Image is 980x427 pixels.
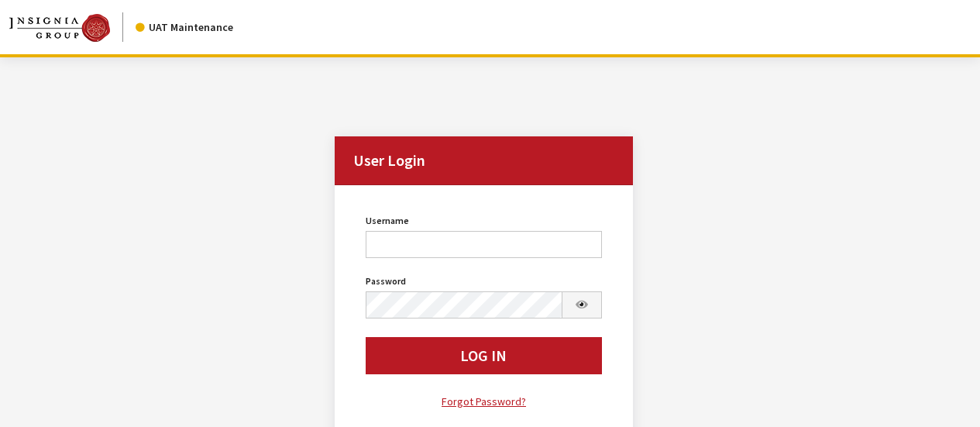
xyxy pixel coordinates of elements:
[9,14,110,42] img: Catalog Maintenance
[366,337,601,374] button: Log In
[562,291,602,319] button: Show Password
[366,274,406,288] label: Password
[136,19,233,36] div: UAT Maintenance
[366,393,601,411] a: Forgot Password?
[9,12,136,42] a: Insignia Group logo
[366,214,409,228] label: Username
[335,136,632,185] h2: User Login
